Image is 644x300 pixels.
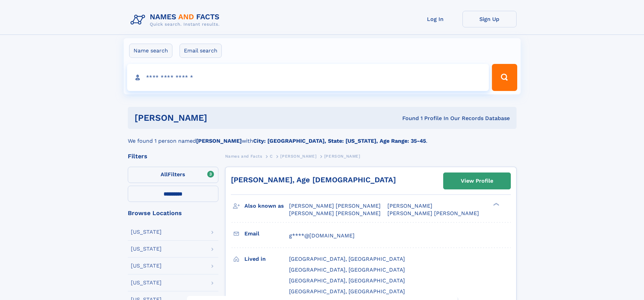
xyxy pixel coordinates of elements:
[305,115,510,122] div: Found 1 Profile In Our Records Database
[461,173,493,189] div: View Profile
[289,277,405,284] span: [GEOGRAPHIC_DATA], [GEOGRAPHIC_DATA]
[289,288,405,295] span: [GEOGRAPHIC_DATA], [GEOGRAPHIC_DATA]
[131,263,162,269] div: [US_STATE]
[280,154,316,159] span: [PERSON_NAME]
[135,114,305,122] h1: [PERSON_NAME]
[131,229,162,235] div: [US_STATE]
[387,203,432,209] span: [PERSON_NAME]
[180,44,222,58] label: Email search
[270,152,273,160] a: C
[129,44,172,58] label: Name search
[244,228,289,239] h3: Email
[131,246,162,252] div: [US_STATE]
[128,11,225,29] img: Logo Names and Facts
[289,256,405,262] span: [GEOGRAPHIC_DATA], [GEOGRAPHIC_DATA]
[244,200,289,212] h3: Also known as
[387,210,479,216] span: [PERSON_NAME] [PERSON_NAME]
[408,11,462,27] a: Log In
[196,138,242,144] b: [PERSON_NAME]
[128,167,218,183] label: Filters
[244,253,289,265] h3: Lived in
[492,202,500,207] div: ❯
[462,11,517,27] a: Sign Up
[225,152,262,160] a: Names and Facts
[128,210,218,216] div: Browse Locations
[280,152,316,160] a: [PERSON_NAME]
[231,176,396,184] a: [PERSON_NAME], Age [DEMOGRAPHIC_DATA]
[289,267,405,273] span: [GEOGRAPHIC_DATA], [GEOGRAPHIC_DATA]
[444,173,510,189] a: View Profile
[161,171,168,178] span: All
[127,64,489,91] input: search input
[289,210,381,216] span: [PERSON_NAME] [PERSON_NAME]
[128,153,218,159] div: Filters
[324,154,360,159] span: [PERSON_NAME]
[270,154,273,159] span: C
[289,203,381,209] span: [PERSON_NAME] [PERSON_NAME]
[492,64,517,91] button: Search Button
[131,280,162,285] div: [US_STATE]
[253,138,426,144] b: City: [GEOGRAPHIC_DATA], State: [US_STATE], Age Range: 35-45
[128,129,517,145] div: We found 1 person named with .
